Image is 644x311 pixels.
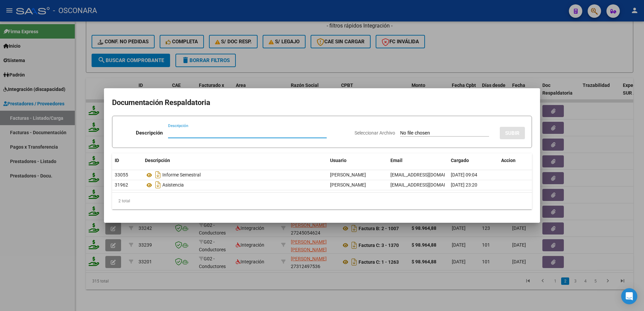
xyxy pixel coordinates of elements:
[498,153,532,168] datatable-header-cell: Accion
[330,158,346,163] span: Usuario
[451,182,477,188] span: [DATE] 23:20
[330,172,366,177] span: [PERSON_NAME]
[112,96,532,109] h2: Documentación Respaldatoria
[115,172,128,177] span: 33055
[145,179,325,190] div: Asistencia
[154,169,162,180] i: Descargar documento
[388,153,448,168] datatable-header-cell: Email
[451,158,469,163] span: Cargado
[390,158,402,163] span: Email
[112,153,142,168] datatable-header-cell: ID
[142,153,327,168] datatable-header-cell: Descripción
[330,182,366,188] span: [PERSON_NAME]
[505,130,520,136] span: SUBIR
[390,182,465,188] span: [EMAIL_ADDRESS][DOMAIN_NAME]
[500,127,525,139] button: SUBIR
[355,130,395,136] span: Seleccionar Archivo
[501,158,516,163] span: Accion
[115,182,128,188] span: 31962
[145,169,325,180] div: Informe Semestral
[112,193,532,209] div: 2 total
[327,153,388,168] datatable-header-cell: Usuario
[154,179,162,190] i: Descargar documento
[115,158,119,163] span: ID
[136,129,163,137] p: Descripción
[390,172,465,177] span: [EMAIL_ADDRESS][DOMAIN_NAME]
[145,158,170,163] span: Descripción
[448,153,498,168] datatable-header-cell: Cargado
[451,172,477,177] span: [DATE] 09:04
[621,288,637,304] div: Open Intercom Messenger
